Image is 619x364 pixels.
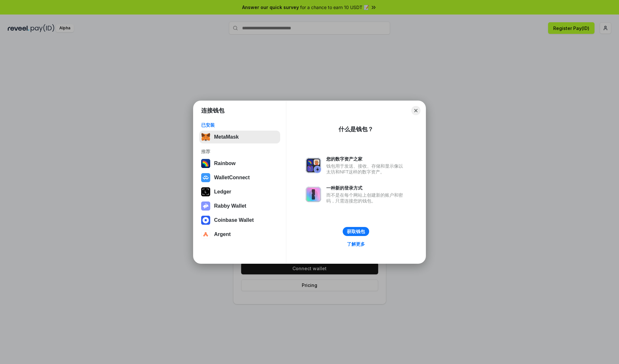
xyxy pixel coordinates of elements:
[214,134,239,140] div: MetaMask
[306,158,321,173] img: svg+xml,%3Csvg%20xmlns%3D%22http%3A%2F%2Fwww.w3.org%2F2000%2Fsvg%22%20fill%3D%22none%22%20viewBox...
[339,125,373,133] div: 什么是钱包？
[199,200,280,212] button: Rabby Wallet
[201,107,224,114] h1: 连接钱包
[306,187,321,202] img: svg+xml,%3Csvg%20xmlns%3D%22http%3A%2F%2Fwww.w3.org%2F2000%2Fsvg%22%20fill%3D%22none%22%20viewBox...
[201,230,210,239] img: svg+xml,%3Csvg%20width%3D%2228%22%20height%3D%2228%22%20viewBox%3D%220%200%2028%2028%22%20fill%3D...
[201,133,210,142] img: svg+xml,%3Csvg%20fill%3D%22none%22%20height%3D%2233%22%20viewBox%3D%220%200%2035%2033%22%20width%...
[411,106,420,115] button: Close
[199,214,280,227] button: Coinbase Wallet
[214,189,231,195] div: Ledger
[201,149,278,154] div: 推荐
[214,203,246,209] div: Rabby Wallet
[347,229,365,234] div: 获取钱包
[326,156,406,162] div: 您的数字资产之家
[199,185,280,198] button: Ledger
[201,202,210,211] img: svg+xml,%3Csvg%20xmlns%3D%22http%3A%2F%2Fwww.w3.org%2F2000%2Fsvg%22%20fill%3D%22none%22%20viewBox...
[214,175,250,181] div: WalletConnect
[201,187,210,196] img: svg+xml,%3Csvg%20xmlns%3D%22http%3A%2F%2Fwww.w3.org%2F2000%2Fsvg%22%20width%3D%2228%22%20height%3...
[201,122,278,128] div: 已安装
[326,185,406,191] div: 一种新的登录方式
[199,228,280,241] button: Argent
[201,173,210,182] img: svg+xml,%3Csvg%20width%3D%2228%22%20height%3D%2228%22%20viewBox%3D%220%200%2028%2028%22%20fill%3D...
[201,216,210,225] img: svg+xml,%3Csvg%20width%3D%2228%22%20height%3D%2228%22%20viewBox%3D%220%200%2028%2028%22%20fill%3D...
[214,161,236,166] div: Rainbow
[199,157,280,170] button: Rainbow
[199,171,280,184] button: WalletConnect
[347,241,365,247] div: 了解更多
[326,192,406,204] div: 而不是在每个网站上创建新的账户和密码，只需连接您的钱包。
[201,159,210,168] img: svg+xml,%3Csvg%20width%3D%22120%22%20height%3D%22120%22%20viewBox%3D%220%200%20120%20120%22%20fil...
[214,231,231,237] div: Argent
[214,217,254,223] div: Coinbase Wallet
[343,240,369,248] a: 了解更多
[326,163,406,175] div: 钱包用于发送、接收、存储和显示像以太坊和NFT这样的数字资产。
[199,131,280,143] button: MetaMask
[343,227,369,236] button: 获取钱包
